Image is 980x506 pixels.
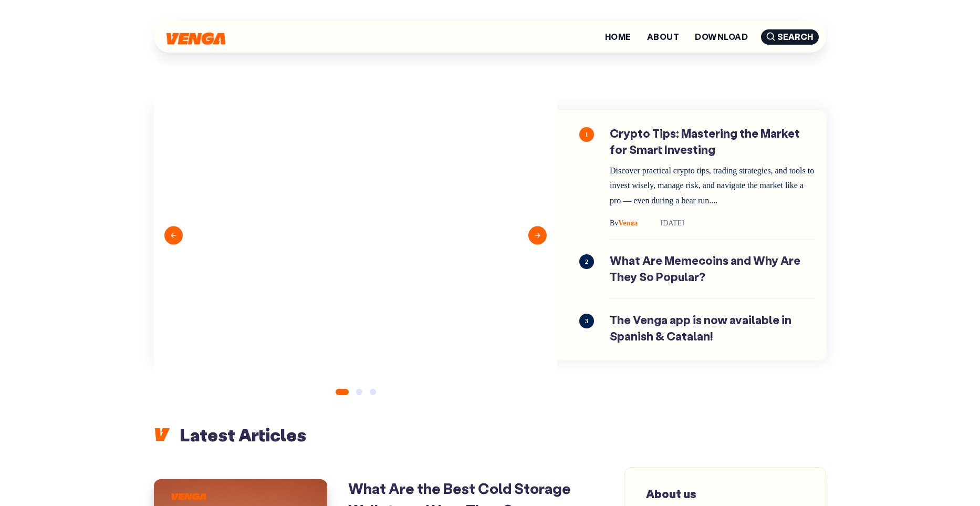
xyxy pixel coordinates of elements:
button: 3 of 3 [370,389,376,395]
span: About us [646,486,696,501]
a: Download [695,33,748,41]
h2: Latest Articles [154,423,826,446]
span: 1 [579,127,594,142]
a: About [647,33,679,41]
img: Venga Blog [166,33,225,45]
button: Next [528,226,547,244]
a: Home [605,33,631,41]
span: 3 [579,314,594,328]
span: 2 [579,254,594,269]
button: Previous [164,226,183,244]
button: 2 of 3 [356,389,362,395]
span: Search [761,29,819,45]
button: 1 of 3 [336,389,349,395]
